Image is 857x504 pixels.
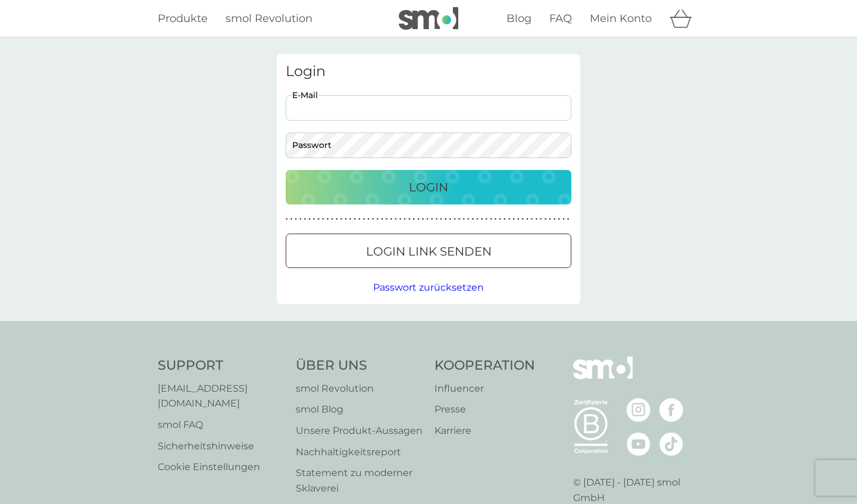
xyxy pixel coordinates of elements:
[299,216,302,222] p: ●
[158,439,284,454] a: Sicherheitshinweise
[408,216,411,222] p: ●
[659,398,683,422] img: besuche die smol Facebook Seite
[659,432,683,456] img: besuche die smol TikTok Seite
[296,445,423,460] p: Nachhaltigkeitsreport
[317,216,320,222] p: ●
[508,216,511,222] p: ●
[434,381,535,396] a: Influencer
[286,63,571,80] h3: Login
[453,216,456,222] p: ●
[340,216,343,222] p: ●
[308,216,311,222] p: ●
[512,216,515,222] p: ●
[590,10,652,27] a: Mein Konto
[526,216,528,222] p: ●
[296,381,423,396] a: smol Revolution
[549,10,572,27] a: FAQ
[590,12,652,25] span: Mein Konto
[486,216,488,222] p: ●
[296,357,423,375] h4: Über Uns
[472,216,474,222] p: ●
[562,216,565,222] p: ●
[462,216,465,222] p: ●
[549,12,572,25] span: FAQ
[549,216,551,222] p: ●
[158,459,284,475] a: Cookie Einstellungen
[413,216,415,222] p: ●
[567,216,570,222] p: ●
[540,216,542,222] p: ●
[522,216,524,222] p: ●
[336,216,338,222] p: ●
[390,216,392,222] p: ●
[226,10,312,27] a: smol Revolution
[377,216,379,222] p: ●
[399,7,458,30] img: smol
[531,216,533,222] p: ●
[553,216,556,222] p: ●
[517,216,520,222] p: ●
[313,216,315,222] p: ●
[627,398,650,422] img: besuche die smol Instagram Seite
[345,216,347,222] p: ●
[481,216,483,222] p: ●
[286,216,288,222] p: ●
[417,216,420,222] p: ●
[535,216,537,222] p: ●
[426,216,428,222] p: ●
[627,432,650,456] img: besuche die smol YouTube Seite
[386,216,388,222] p: ●
[158,12,208,25] span: Produkte
[286,170,571,204] button: Login
[434,402,535,417] a: Presse
[331,216,333,222] p: ●
[304,216,306,222] p: ●
[226,12,312,25] span: smol Revolution
[506,12,531,25] span: Blog
[158,10,208,27] a: Produkte
[499,216,501,222] p: ●
[354,216,356,222] p: ●
[349,216,352,222] p: ●
[358,216,361,222] p: ●
[373,280,484,295] button: Passwort zurücksetzen
[367,216,370,222] p: ●
[573,357,633,397] img: smol
[490,216,492,222] p: ●
[434,357,535,375] h4: Kooperation
[395,216,397,222] p: ●
[158,381,284,411] a: [EMAIL_ADDRESS][DOMAIN_NAME]
[458,216,461,222] p: ●
[158,357,284,375] h4: Support
[545,216,547,222] p: ●
[467,216,470,222] p: ●
[373,282,484,293] span: Passwort zurücksetzen
[372,216,374,222] p: ●
[558,216,561,222] p: ●
[404,216,406,222] p: ●
[670,7,699,30] div: Warenkorb
[434,423,535,439] a: Karriere
[296,402,423,417] a: smol Blog
[363,216,365,222] p: ●
[436,216,438,222] p: ●
[503,216,506,222] p: ●
[399,216,402,222] p: ●
[322,216,324,222] p: ●
[295,216,297,222] p: ●
[431,216,433,222] p: ●
[296,423,423,439] a: Unsere Produkt‑Aussagen
[158,417,284,433] a: smol FAQ
[296,465,423,496] a: Statement zu moderner Sklaverei
[409,178,448,197] p: Login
